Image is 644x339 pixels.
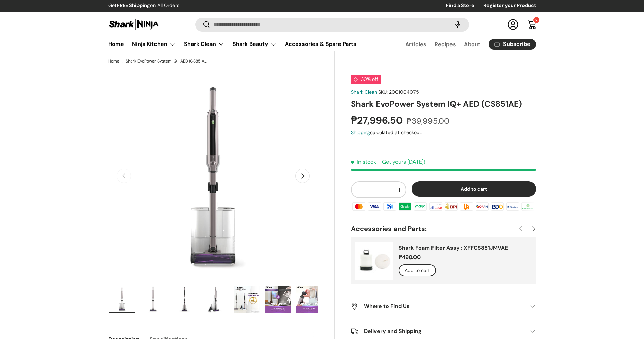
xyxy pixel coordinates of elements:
a: Articles [405,38,426,51]
h1: Shark EvoPower System IQ+ AED (CS851AE) [351,99,536,109]
a: Shipping [351,129,370,136]
img: grabpay [398,201,412,212]
a: Shark Beauty [233,37,277,51]
a: Shark Foam Filter Assy : XFFCS851JMVAE [399,244,508,251]
a: Shark Clean [184,37,224,51]
nav: Primary [108,37,356,51]
summary: Ninja Kitchen [128,37,180,51]
a: Shark EvoPower System IQ+ AED (CS851AE) [126,59,207,63]
speech-search-button: Search by voice [447,17,468,32]
img: billease [428,201,443,212]
img: bdo [490,201,505,212]
span: SKU: [378,89,388,95]
summary: Where to Find Us [351,294,536,319]
span: 2001004075 [389,89,419,95]
img: Shark EvoPower System IQ+ AED (CS851AE) [140,286,166,313]
a: Subscribe [489,39,536,50]
button: Add to cart [412,181,536,197]
a: Shark Clean [351,89,377,95]
a: About [464,38,480,51]
a: Ninja Kitchen [132,37,176,51]
nav: Secondary [389,37,536,51]
img: landbank [520,201,535,212]
img: qrph [474,201,489,212]
a: Accessories & Spare Parts [285,37,356,51]
button: Add to cart [399,264,436,277]
img: Shark Ninja Philippines [108,18,159,31]
strong: FREE Shipping [117,2,150,8]
span: 2 [535,18,537,22]
img: master [351,201,366,212]
nav: Breadcrumbs [108,58,335,64]
img: Shark EvoPower System IQ+ AED (CS851AE) [202,286,229,313]
p: Get on All Orders! [108,2,181,10]
img: gcash [382,201,397,212]
strong: ₱27,996.50 [351,114,404,127]
span: In stock [351,158,376,165]
img: Shark EvoPower System IQ+ AED (CS851AE) [109,286,135,313]
img: Shark EvoPower System IQ+ AED (CS851AE) [234,286,260,313]
img: visa [367,201,382,212]
a: Recipes [435,38,456,51]
h2: Delivery and Shipping [351,327,525,335]
img: Shark EvoPower System IQ+ AED (CS851AE) [296,286,323,313]
a: Find a Store [446,2,483,10]
h2: Accessories and Parts: [351,224,515,233]
img: metrobank [505,201,520,212]
img: bpi [444,201,459,212]
summary: Shark Clean [180,37,228,51]
div: calculated at checkout. [351,129,536,136]
img: maya [413,201,428,212]
s: ₱39,995.00 [407,116,449,126]
h2: Where to Find Us [351,302,525,310]
summary: Shark Beauty [228,37,281,51]
a: Register your Product [483,2,536,10]
span: | [377,89,419,95]
p: - Get yours [DATE]! [378,158,425,165]
a: Home [108,59,119,63]
a: Home [108,37,124,51]
span: 30% off [351,75,381,84]
img: Shark EvoPower System IQ+ AED (CS851AE) [171,286,198,313]
img: Shark EvoPower System IQ+ AED (CS851AE) [265,286,291,313]
img: ubp [459,201,474,212]
span: Subscribe [503,41,530,47]
media-gallery: Gallery Viewer [108,71,318,315]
